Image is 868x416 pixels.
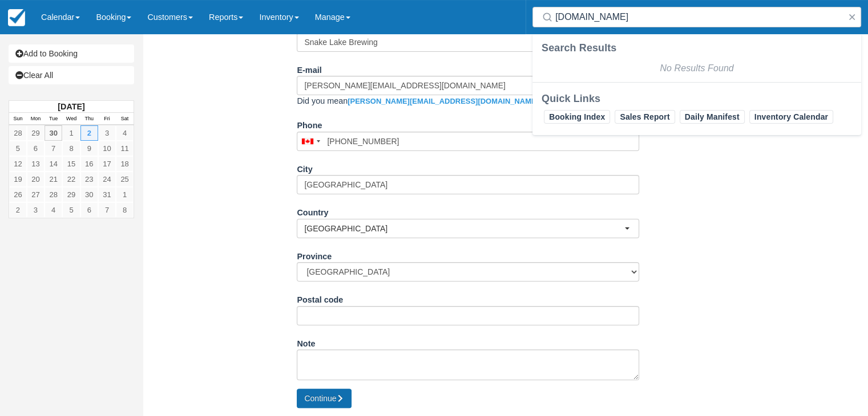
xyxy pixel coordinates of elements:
[304,223,624,234] span: [GEOGRAPHIC_DATA]
[98,156,116,172] a: 17
[62,141,80,156] a: 8
[27,202,45,218] a: 3
[660,63,733,73] em: No Results Found
[116,113,134,125] th: Sat
[297,219,639,238] button: [GEOGRAPHIC_DATA]
[116,187,134,202] a: 1
[348,97,539,105] a: [PERSON_NAME][EMAIL_ADDRESS][DOMAIN_NAME]
[58,102,84,111] strong: [DATE]
[297,290,343,306] label: Postal code
[9,113,27,125] th: Sun
[45,141,62,156] a: 7
[62,125,80,141] a: 1
[9,44,134,63] a: Add to Booking
[80,125,98,141] a: 2
[116,125,134,141] a: 4
[45,113,62,125] th: Tue
[297,95,639,107] div: Did you mean ?
[749,110,833,124] a: Inventory Calendar
[80,172,98,187] a: 23
[80,113,98,125] th: Thu
[297,132,324,150] div: Canada: +1
[9,202,27,218] a: 2
[297,389,352,408] button: Continue
[116,156,134,172] a: 18
[297,160,312,176] label: City
[615,110,675,124] a: Sales Report
[45,156,62,172] a: 14
[27,113,45,125] th: Mon
[98,202,116,218] a: 7
[555,7,843,27] input: Search ( / )
[45,202,62,218] a: 4
[297,203,328,219] label: Country
[9,187,27,202] a: 26
[62,202,80,218] a: 5
[45,187,62,202] a: 28
[544,110,610,124] a: Booking Index
[98,172,116,187] a: 24
[62,172,80,187] a: 22
[80,156,98,172] a: 16
[98,125,116,141] a: 3
[542,92,852,105] div: Quick Links
[116,202,134,218] a: 8
[98,187,116,202] a: 31
[9,125,27,141] a: 28
[45,125,62,141] a: 30
[297,116,322,132] label: Phone
[542,41,852,55] div: Search Results
[9,66,134,84] a: Clear All
[116,172,134,187] a: 25
[98,113,116,125] th: Fri
[297,334,315,350] label: Note
[27,125,45,141] a: 29
[45,172,62,187] a: 21
[297,247,332,263] label: Province
[62,113,80,125] th: Wed
[9,156,27,172] a: 12
[9,172,27,187] a: 19
[297,60,321,76] label: E-mail
[116,141,134,156] a: 11
[80,187,98,202] a: 30
[8,9,25,26] img: checkfront-main-nav-mini-logo.png
[27,156,45,172] a: 13
[62,156,80,172] a: 15
[27,141,45,156] a: 6
[80,202,98,218] a: 6
[62,187,80,202] a: 29
[680,110,745,124] a: Daily Manifest
[98,141,116,156] a: 10
[9,141,27,156] a: 5
[27,187,45,202] a: 27
[27,172,45,187] a: 20
[80,141,98,156] a: 9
